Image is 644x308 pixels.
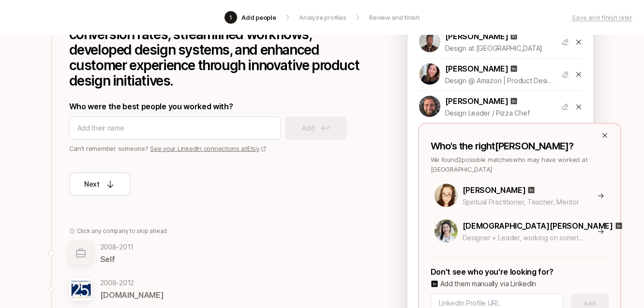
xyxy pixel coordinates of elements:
p: Design Leader / Pizza Chef [445,107,554,119]
p: Can’t remember someone? [69,144,359,153]
p: 1 [229,13,232,22]
p: Analyze profiles [299,13,346,22]
p: Who's the right [PERSON_NAME] ? [431,139,609,153]
img: 1722963572038 [419,31,440,52]
p: Add people [241,13,276,22]
img: 1685652938841 [434,220,458,243]
p: At [GEOGRAPHIC_DATA], you increased conversion rates, streamlined workflows, developed design sys... [69,11,359,88]
p: [PERSON_NAME] [445,62,509,75]
p: Don't see who you're looking for? [431,265,609,278]
p: Next [84,178,100,190]
p: [PERSON_NAME] [445,95,509,107]
p: [DOMAIN_NAME] [100,289,164,301]
img: 1669747237502 [419,96,440,117]
img: 1570669906873 [434,184,458,207]
p: Click any company to skip ahead [77,227,167,235]
a: See your LinkedIn connections atEtsy [150,145,267,152]
p: [PERSON_NAME] [463,184,526,196]
img: 1678980180490 [419,63,440,85]
img: ecea2bdb_40bf_4dfd_9a6f_42e05c86a843.jpg [69,278,92,301]
p: 2008 - 2012 [100,277,164,289]
p: Who were the best people you worked with? [69,100,359,113]
p: We found 2 possible matches who may have worked at [GEOGRAPHIC_DATA] [431,155,609,174]
p: Design at [GEOGRAPHIC_DATA] [445,43,554,54]
p: 2008 - 2011 [100,241,134,253]
p: [DEMOGRAPHIC_DATA][PERSON_NAME] [463,220,613,232]
button: Next [69,173,131,196]
p: Review and finish [369,13,420,22]
p: Spiritual Practitioner, Teacher, Mentor [463,196,586,208]
p: Designer + Leader, working on something new :) [463,232,586,244]
input: Add their name [77,122,273,134]
p: Self [100,253,134,265]
p: Save and finish later [572,13,632,22]
p: Add them manually via LinkedIn [440,278,537,290]
img: empty-company-logo.svg [69,242,92,265]
p: Design @ Amazon | Product Design Lead [445,75,554,87]
p: [PERSON_NAME] [445,30,509,43]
